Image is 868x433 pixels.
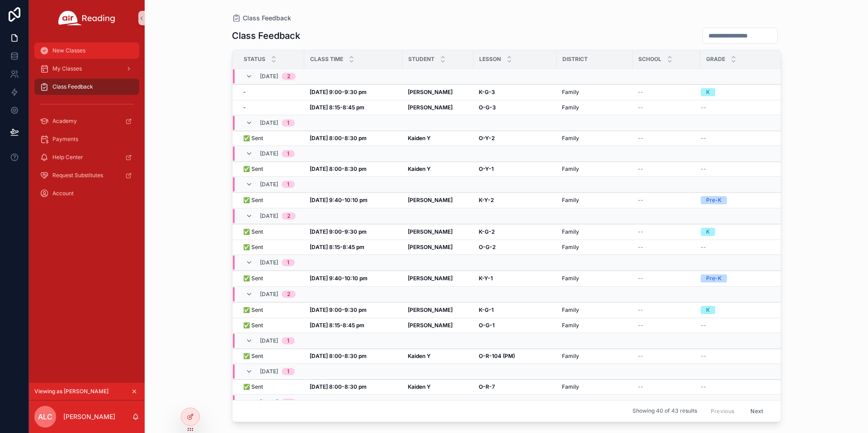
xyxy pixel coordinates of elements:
span: ✅ Sent [243,197,263,204]
div: 1 [287,181,289,188]
strong: K-G-2 [479,228,495,235]
a: My Classes [34,61,139,77]
strong: [DATE] 8:00-8:30 pm [310,135,367,141]
strong: [DATE] 8:00-8:30 pm [310,383,367,390]
a: Help Center [34,149,139,165]
strong: [PERSON_NAME] [408,306,453,313]
a: -- [701,322,784,329]
a: [DATE] 9:00-9:30 pm [310,89,397,96]
span: Family [562,104,579,111]
a: Family [562,353,627,360]
span: -- [638,135,643,142]
div: K [706,228,710,236]
span: Family [562,322,579,329]
p: [PERSON_NAME] [63,412,115,421]
a: Class Feedback [34,79,139,95]
a: Family [562,322,627,329]
a: - [243,104,299,111]
a: New Classes [34,42,139,59]
a: -- [638,104,695,111]
a: K-Y-2 [479,197,551,204]
span: Family [562,228,579,235]
a: [DATE] 9:00-9:30 pm [310,306,397,314]
a: -- [638,383,695,391]
a: [PERSON_NAME] [408,322,468,329]
a: Family [562,104,627,111]
span: Lesson [479,56,501,63]
span: New Classes [52,47,85,54]
a: -- [638,197,695,204]
strong: O-G-1 [479,322,495,329]
button: Next [744,404,769,418]
span: Family [562,275,579,282]
span: [DATE] [260,181,278,188]
span: ✅ Sent [243,353,263,360]
a: Family [562,275,627,282]
span: - [243,104,246,111]
span: -- [638,104,643,111]
strong: O-G-2 [479,244,495,250]
a: [DATE] 9:40-10:10 pm [310,275,397,282]
a: Kaiden Y [408,165,468,173]
span: ✅ Sent [243,165,263,173]
span: School [638,56,661,63]
span: Family [562,383,579,391]
a: K [701,88,784,96]
span: -- [701,104,706,111]
a: [PERSON_NAME] [408,197,468,204]
strong: O-Y-1 [479,165,494,172]
strong: [DATE] 9:00-9:30 pm [310,306,367,313]
a: - [243,89,299,96]
a: Payments [34,131,139,147]
a: O-Y-2 [479,135,551,142]
a: -- [638,322,695,329]
span: -- [638,89,643,96]
strong: [PERSON_NAME] [408,244,453,250]
a: K-G-3 [479,89,551,96]
span: ✅ Sent [243,322,263,329]
span: My Classes [52,65,82,72]
a: K-G-1 [479,306,551,314]
strong: [DATE] 9:00-9:30 pm [310,89,367,95]
span: ✅ Sent [243,306,263,314]
a: [PERSON_NAME] [408,306,468,314]
div: K [706,306,710,314]
div: K [706,88,710,96]
span: [DATE] [260,150,278,157]
a: [DATE] 8:15-8:45 pm [310,244,397,251]
span: Request Substitutes [52,172,103,179]
div: 2 [287,399,290,406]
span: -- [701,322,706,329]
a: O-G-3 [479,104,551,111]
span: Family [562,244,579,251]
strong: O-Y-2 [479,135,495,141]
strong: O-G-3 [479,104,496,111]
div: 1 [287,337,289,344]
span: Account [52,190,74,197]
a: Family [562,165,627,173]
a: -- [701,383,784,391]
span: ✅ Sent [243,228,263,235]
a: [PERSON_NAME] [408,275,468,282]
a: -- [701,165,784,173]
div: 2 [287,212,290,220]
a: [DATE] 8:15-8:45 pm [310,104,397,111]
div: 1 [287,150,289,157]
strong: [DATE] 8:15-8:45 pm [310,104,364,111]
strong: Kaiden Y [408,165,431,172]
strong: [PERSON_NAME] [408,197,453,203]
span: -- [638,275,643,282]
strong: [PERSON_NAME] [408,322,453,329]
a: [DATE] 8:00-8:30 pm [310,353,397,360]
div: 1 [287,368,289,375]
strong: [DATE] 8:00-8:30 pm [310,353,367,359]
span: -- [638,244,643,251]
a: O-R-7 [479,383,551,391]
strong: Kaiden Y [408,135,431,141]
span: Class Feedback [52,83,93,90]
a: K [701,306,784,314]
a: O-G-1 [479,322,551,329]
strong: [PERSON_NAME] [408,104,453,111]
a: -- [701,135,784,142]
a: [DATE] 8:00-8:30 pm [310,383,397,391]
